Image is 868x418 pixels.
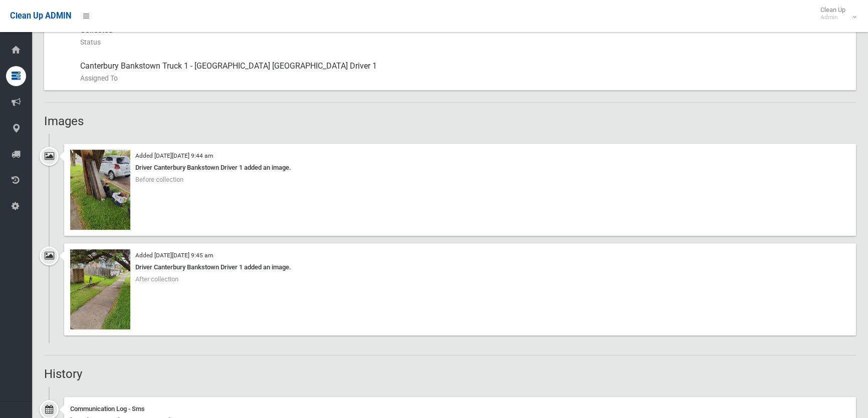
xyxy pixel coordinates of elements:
[70,162,850,174] div: Driver Canterbury Bankstown Driver 1 added an image.
[80,18,848,54] div: Collected
[135,152,213,159] small: Added [DATE][DATE] 9:44 am
[80,36,848,48] small: Status
[135,252,213,259] small: Added [DATE][DATE] 9:45 am
[70,249,130,329] img: 2024-12-0909.44.481102832407876316484.jpg
[80,54,848,90] div: Canterbury Bankstown Truck 1 - [GEOGRAPHIC_DATA] [GEOGRAPHIC_DATA] Driver 1
[44,367,856,380] h2: History
[820,14,845,21] small: Admin
[815,6,855,21] span: Clean Up
[44,115,856,128] h2: Images
[70,403,850,415] div: Communication Log - Sms
[80,72,848,84] small: Assigned To
[70,261,850,273] div: Driver Canterbury Bankstown Driver 1 added an image.
[10,11,71,21] span: Clean Up ADMIN
[135,275,178,283] span: After collection
[135,176,183,183] span: Before collection
[70,150,130,230] img: 2024-12-0909.44.083381245303801210272.jpg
